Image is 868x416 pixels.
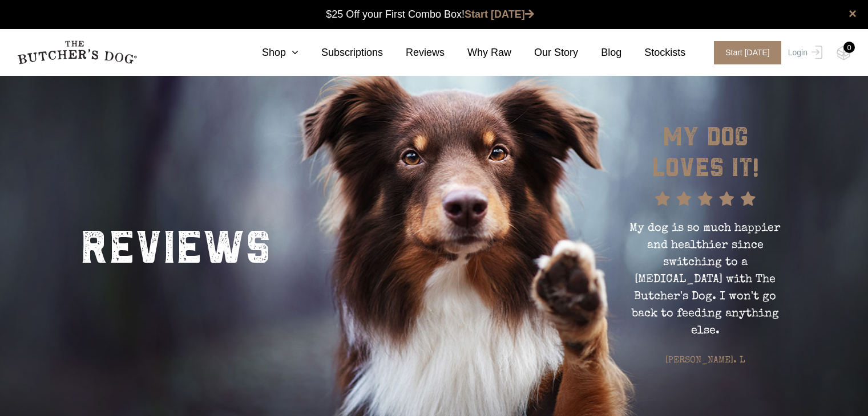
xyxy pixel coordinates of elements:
div: 0 [843,42,855,53]
p: [PERSON_NAME]. L [623,354,788,368]
a: Shop [239,45,298,60]
h2: Reviews [80,207,271,282]
a: Blog [578,45,621,60]
a: Subscriptions [298,45,383,60]
a: close [849,7,857,21]
a: Our Story [511,45,578,60]
a: Why Raw [445,45,511,60]
img: review stars [655,191,756,206]
span: Start [DATE] [714,41,781,64]
p: My dog is so much happier and healthier since switching to a [MEDICAL_DATA] with The Butcher's Do... [623,220,788,340]
a: Start [DATE] [703,41,785,64]
a: Stockists [621,45,685,60]
a: Reviews [383,45,445,60]
a: Start [DATE] [465,9,534,20]
h2: MY DOG LOVES IT! [645,121,765,183]
img: TBD_Cart-Empty.png [837,46,851,60]
a: Login [785,41,822,64]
